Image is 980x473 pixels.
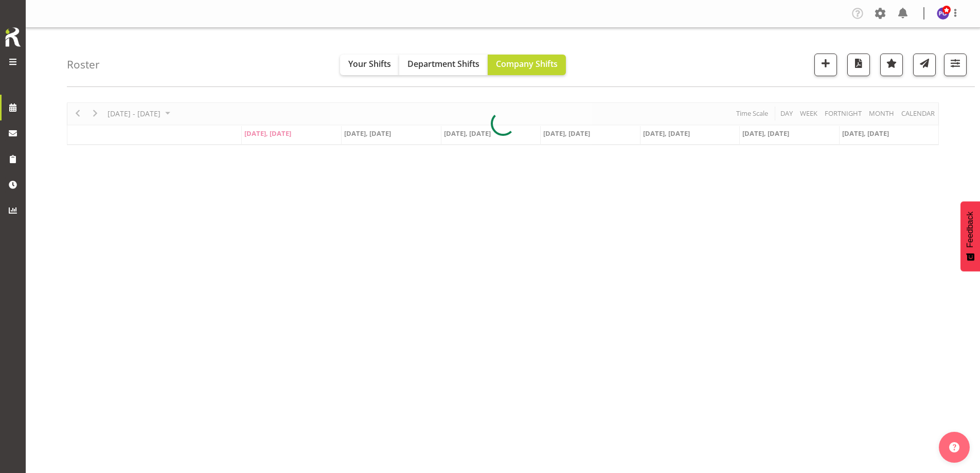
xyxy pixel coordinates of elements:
button: Add a new shift [814,54,837,76]
img: help-xxl-2.png [949,442,959,452]
button: Highlight an important date within the roster. [880,54,903,76]
img: Rosterit icon logo [3,26,23,48]
img: payroll-officer11877.jpg [937,7,949,20]
button: Filter Shifts [944,54,967,76]
button: Feedback - Show survey [960,201,980,271]
span: Your Shifts [348,58,391,69]
h4: Roster [67,59,100,71]
button: Company Shifts [488,55,566,75]
span: Department Shifts [407,58,479,69]
button: Department Shifts [399,55,488,75]
button: Download a PDF of the roster according to the set date range. [847,54,870,76]
button: Send a list of all shifts for the selected filtered period to all rostered employees. [913,54,936,76]
span: Company Shifts [496,58,558,69]
span: Feedback [966,212,975,248]
button: Your Shifts [340,55,399,75]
